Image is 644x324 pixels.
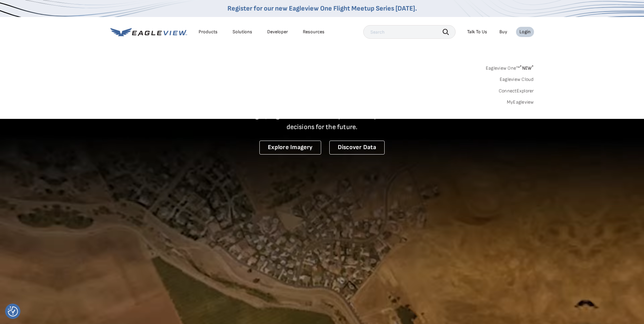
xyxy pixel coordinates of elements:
a: Register for our new Eagleview One Flight Meetup Series [DATE]. [227,4,417,13]
div: Products [199,29,218,35]
a: Discover Data [329,141,385,155]
button: Consent Preferences [8,306,18,317]
a: Eagleview One™*NEW* [486,63,534,71]
input: Search [363,25,456,39]
div: Talk To Us [467,29,487,35]
a: Eagleview Cloud [500,76,534,83]
span: NEW [520,65,534,71]
a: Explore Imagery [259,141,321,155]
a: Developer [267,29,288,35]
div: Login [519,29,531,35]
img: Revisit consent button [8,306,18,317]
a: Buy [499,29,507,35]
a: MyEagleview [507,99,534,105]
a: ConnectExplorer [499,88,534,94]
div: Resources [303,29,325,35]
div: Solutions [233,29,252,35]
